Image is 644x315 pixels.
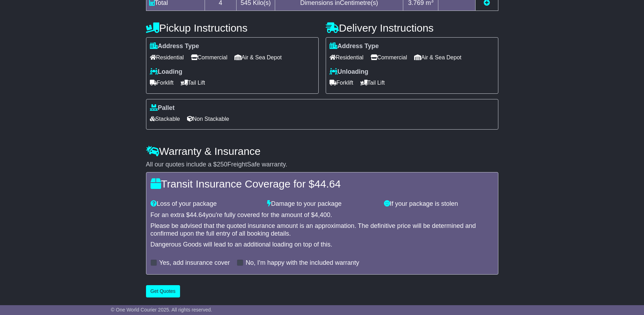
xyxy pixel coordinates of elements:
div: Damage to your package [264,200,380,208]
span: Non Stackable [187,113,229,124]
div: Dangerous Goods will lead to an additional loading on top of this. [151,241,494,249]
span: Air & Sea Depot [414,52,462,63]
span: 4,400 [314,211,330,218]
h4: Delivery Instructions [326,22,498,34]
h4: Pickup Instructions [146,22,319,34]
span: Air & Sea Depot [234,52,282,63]
span: Stackable [150,113,180,124]
label: Address Type [150,42,199,50]
span: Forklift [150,77,174,88]
label: Address Type [330,42,379,50]
span: Tail Lift [181,77,205,88]
label: No, I'm happy with the included warranty [246,259,359,267]
span: Tail Lift [360,77,385,88]
span: 44.64 [190,211,206,218]
span: Residential [150,52,184,63]
span: Forklift [330,77,353,88]
span: 250 [217,161,227,168]
button: Get Quotes [146,285,180,297]
label: Yes, add insurance cover [159,259,230,267]
h4: Warranty & Insurance [146,145,498,157]
div: Please be advised that the quoted insurance amount is an approximation. The definitive price will... [151,222,494,237]
div: For an extra $ you're fully covered for the amount of $ . [151,211,494,219]
div: Loss of your package [147,200,264,208]
span: Residential [330,52,364,63]
span: Commercial [191,52,227,63]
div: If your package is stolen [380,200,497,208]
div: All our quotes include a $ FreightSafe warranty. [146,161,498,169]
label: Unloading [330,68,369,76]
label: Loading [150,68,182,76]
span: 44.64 [314,178,341,190]
span: Commercial [371,52,407,63]
h4: Transit Insurance Coverage for $ [151,178,494,190]
label: Pallet [150,104,175,112]
span: © One World Courier 2025. All rights reserved. [111,307,212,313]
